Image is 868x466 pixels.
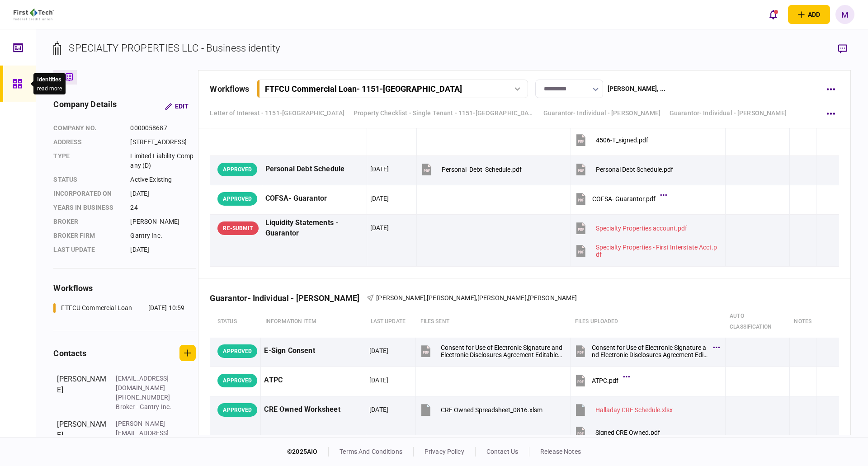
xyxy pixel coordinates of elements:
a: Guarantor- Individual - [PERSON_NAME] [670,108,787,118]
div: Specialty Properties - First Interstate Acct.pdf [596,244,717,258]
div: Broker [53,217,121,226]
span: , [476,294,477,301]
a: Property Checklist - Single Tenant - 1151-[GEOGRAPHIC_DATA], [GEOGRAPHIC_DATA], [GEOGRAPHIC_DATA] [354,108,534,118]
div: workflows [53,282,196,294]
div: [DATE] [370,194,389,203]
button: FTFCU Commercial Loan- 1151-[GEOGRAPHIC_DATA] [257,80,528,98]
th: Files uploaded [571,306,725,338]
div: Personal Debt Schedule.pdf [596,166,673,173]
span: [PERSON_NAME] [376,294,425,301]
div: [STREET_ADDRESS] [130,137,196,147]
div: APPROVED [217,374,257,387]
div: Specialty Properties account.pdf [596,225,687,232]
div: broker firm [53,231,121,240]
button: CRE Owned Spreadsheet_0816.xlsm [419,400,542,420]
div: Type [53,151,121,170]
th: notes [789,306,816,338]
div: company details [53,98,117,114]
button: read more [37,85,62,92]
div: [PERSON_NAME] [130,217,196,226]
div: [DATE] [130,189,196,198]
div: FTFCU Commercial Loan [61,303,132,313]
button: 4506-T_signed.pdf [574,130,648,150]
a: Letter of Interest - 1151-[GEOGRAPHIC_DATA] [210,108,344,118]
div: ATPC.pdf [592,377,618,384]
div: contacts [53,347,86,359]
div: FTFCU Commercial Loan - 1151-[GEOGRAPHIC_DATA] [265,84,462,94]
div: CRE Owned Worksheet [264,400,363,420]
div: Gantry Inc. [130,231,196,240]
button: Personal_Debt_Schedule.pdf [420,159,522,179]
div: Consent for Use of Electronic Signature and Electronic Disclosures Agreement Editable.pdf [441,344,562,358]
div: APPROVED [217,192,257,206]
span: [PERSON_NAME] [477,294,527,301]
div: [DATE] [369,376,388,385]
a: contact us [486,448,518,455]
div: [DATE] [369,405,388,414]
button: Signed CRE Owned.pdf [574,422,660,442]
th: files sent [416,306,571,338]
div: Active Existing [130,175,196,184]
button: Specialty Properties account.pdf [574,218,687,238]
span: , [425,294,427,301]
div: company no. [53,123,121,133]
div: CRE Owned Spreadsheet_0816.xlsm [441,406,542,414]
button: open notifications list [764,5,783,24]
div: Identities [37,75,62,84]
button: Edit [158,98,196,114]
span: [PERSON_NAME] [528,294,577,301]
div: [DATE] [130,245,196,254]
div: Consent for Use of Electronic Signature and Electronic Disclosures Agreement Editable.pdf [592,344,708,358]
div: [EMAIL_ADDRESS][DOMAIN_NAME] [116,374,175,393]
div: RE-SUBMIT [217,221,258,235]
div: © 2025 AIO [287,447,329,457]
th: status [210,306,261,338]
button: Halladay CRE Schedule.xlsx [574,400,673,420]
span: [PERSON_NAME] [427,294,476,301]
div: [DATE] [369,346,388,355]
div: Signed CRE Owned.pdf [595,429,660,436]
th: auto classification [725,306,789,338]
div: 24 [130,203,196,212]
button: Consent for Use of Electronic Signature and Electronic Disclosures Agreement Editable.pdf [419,341,562,361]
div: [PERSON_NAME] , ... [608,84,665,94]
div: last update [53,245,121,254]
div: Liquidity Statements - Guarantor [265,218,363,239]
div: [DATE] 10:59 [148,303,185,313]
button: ATPC.pdf [574,370,627,391]
div: [DATE] [370,165,389,174]
button: M [835,5,854,24]
div: SPECIALTY PROPERTIES LLC - Business identity [69,41,280,56]
button: open adding identity options [788,5,830,24]
div: COFSA- Guarantor.pdf [592,195,656,202]
div: Guarantor- Individual - [PERSON_NAME] [210,293,367,303]
div: 4506-T_signed.pdf [596,137,648,144]
div: COFSA- Guarantor [265,188,363,209]
th: Information item [261,306,366,338]
div: workflows [210,83,249,95]
img: client company logo [14,9,54,20]
div: [DATE] [370,223,389,232]
div: incorporated on [53,189,121,198]
div: APPROVED [217,163,257,176]
div: E-Sign Consent [264,341,363,361]
div: status [53,175,121,184]
div: Personal_Debt_Schedule.pdf [442,166,522,173]
a: privacy policy [425,448,464,455]
div: APPROVED [217,403,257,417]
a: FTFCU Commercial Loan[DATE] 10:59 [53,303,184,313]
button: Specialty Properties - First Interstate Acct.pdf [574,240,717,261]
div: Limited Liability Company (D) [130,151,196,170]
button: Personal Debt Schedule.pdf [574,159,673,179]
a: release notes [540,448,581,455]
div: years in business [53,203,121,212]
th: last update [366,306,416,338]
span: , [527,294,528,301]
div: 0000058687 [130,123,196,133]
button: COFSA- Guarantor.pdf [574,188,665,209]
div: Broker - Gantry Inc. [116,402,175,412]
button: Consent for Use of Electronic Signature and Electronic Disclosures Agreement Editable.pdf [574,341,717,361]
div: [PERSON_NAME][EMAIL_ADDRESS][DOMAIN_NAME] [116,419,175,447]
div: address [53,137,121,147]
